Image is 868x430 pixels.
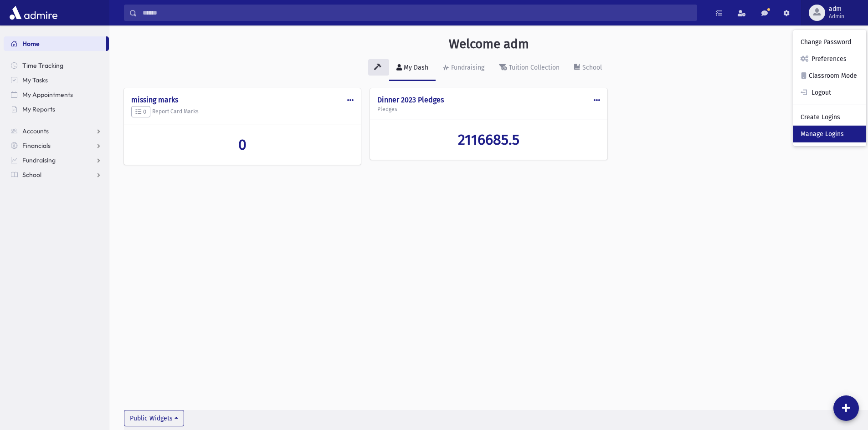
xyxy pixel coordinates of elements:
a: 2116685.5 [377,131,600,148]
span: School [22,171,41,179]
a: Create Logins [793,109,866,126]
span: Fundraising [22,156,56,164]
h3: Welcome adm [449,36,529,52]
h4: Dinner 2023 Pledges [377,96,600,104]
a: Fundraising [4,153,109,167]
a: My Reports [4,102,109,116]
button: Public Widgets [124,410,184,426]
a: Manage Logins [793,126,866,142]
button: 0 [131,106,150,118]
a: My Tasks [4,73,109,87]
a: Fundraising [436,56,492,81]
span: 0 [238,136,247,153]
span: 2116685.5 [458,131,519,148]
a: Preferences [793,51,866,67]
span: Time Tracking [22,61,63,70]
div: Fundraising [449,64,484,71]
div: My Dash [402,64,428,71]
span: My Reports [22,105,55,113]
input: Search [137,5,697,21]
a: School [567,56,609,81]
span: Financials [22,142,51,150]
h5: Pledges [377,106,600,112]
span: Accounts [22,127,49,135]
span: 0 [135,108,146,115]
span: My Tasks [22,76,48,84]
a: Tuition Collection [492,56,567,81]
span: Home [22,40,40,48]
a: My Appointments [4,87,109,102]
a: Home [4,36,106,51]
a: My Dash [389,56,436,81]
a: Classroom Mode [793,67,866,84]
a: Time Tracking [4,58,109,73]
span: My Appointments [22,91,73,99]
a: Financials [4,138,109,153]
h4: missing marks [131,96,354,104]
a: Change Password [793,34,866,51]
a: Accounts [4,124,109,138]
a: 0 [131,136,354,153]
img: AdmirePro [7,4,60,22]
a: Logout [793,84,866,101]
span: Admin [829,13,844,20]
h5: Report Card Marks [131,106,354,118]
div: School [580,64,602,71]
a: School [4,167,109,182]
span: adm [829,5,844,13]
div: Tuition Collection [507,64,560,71]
